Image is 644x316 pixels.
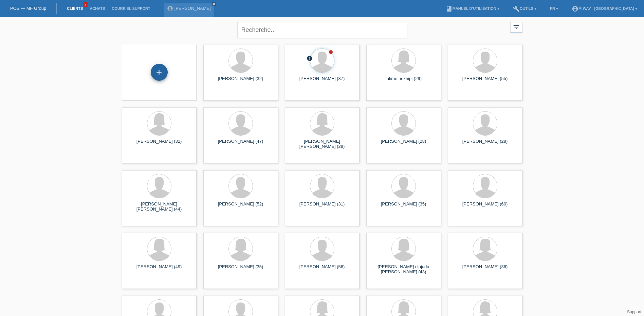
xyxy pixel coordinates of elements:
[209,139,273,150] div: [PERSON_NAME] (47)
[86,6,108,11] a: Achats
[151,66,167,78] div: Enregistrer le client
[127,139,191,150] div: [PERSON_NAME] (32)
[453,139,517,150] div: [PERSON_NAME] (28)
[63,6,86,11] a: Clients
[568,6,641,11] a: account_circlem-way - [GEOGRAPHIC_DATA] ▾
[174,6,211,11] a: [PERSON_NAME]
[442,6,503,11] a: bookManuel d’utilisation ▾
[307,55,313,62] div: Non confirmé, en cours
[446,5,453,12] i: book
[209,76,273,87] div: [PERSON_NAME] (32)
[547,6,562,11] a: FR ▾
[453,76,517,87] div: [PERSON_NAME] (55)
[290,264,354,275] div: [PERSON_NAME] (56)
[307,55,313,61] i: error
[372,264,436,275] div: [PERSON_NAME] d'ajuda [PERSON_NAME] (43)
[513,23,520,31] i: filter_list
[209,201,273,212] div: [PERSON_NAME] (52)
[510,6,540,11] a: buildOutils ▾
[290,201,354,212] div: [PERSON_NAME] (31)
[237,22,407,38] input: Recherche...
[209,264,273,275] div: [PERSON_NAME] (35)
[83,2,88,7] span: 2
[372,201,436,212] div: [PERSON_NAME] (35)
[290,139,354,150] div: [PERSON_NAME] [PERSON_NAME] (28)
[572,5,578,12] i: account_circle
[211,2,216,6] a: close
[127,201,191,212] div: [PERSON_NAME] [PERSON_NAME] (44)
[127,264,191,275] div: [PERSON_NAME] (49)
[453,264,517,275] div: [PERSON_NAME] (36)
[10,6,46,11] a: POS — MF Group
[372,76,436,87] div: fatime nexhipi (29)
[453,201,517,212] div: [PERSON_NAME] (60)
[627,310,641,314] a: Support
[290,76,354,87] div: [PERSON_NAME] (37)
[372,139,436,150] div: [PERSON_NAME] (28)
[108,6,153,11] a: Courriel Support
[212,2,216,6] i: close
[513,5,520,12] i: build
